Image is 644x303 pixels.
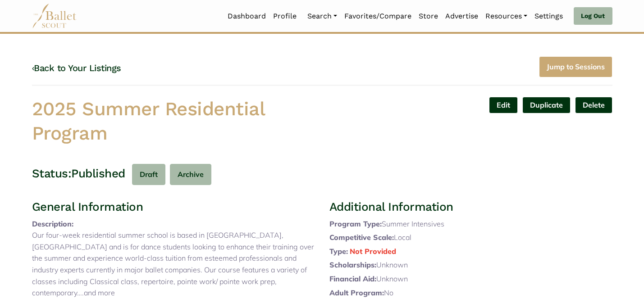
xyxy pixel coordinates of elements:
h3: General Information [32,199,315,215]
span: Program Type: [329,219,382,228]
span: Adult Program: [329,288,384,297]
a: Settings [531,7,566,26]
a: Jump to Sessions [539,56,612,77]
a: Store [415,7,442,26]
p: Our four-week residential summer school is based in [GEOGRAPHIC_DATA], [GEOGRAPHIC_DATA] and is f... [32,230,315,299]
a: Search [304,7,341,26]
span: Description: [32,219,73,228]
h3: Additional Information [329,199,612,215]
h3: Status: [32,166,72,181]
a: Advertise [442,7,482,26]
p: Unknown [329,273,612,285]
h3: Published [71,166,125,181]
a: Dashboard [224,7,269,26]
span: Type: [329,247,348,256]
p: Summer Intensives [329,218,612,230]
p: Unknown [329,259,612,271]
code: ‹ [32,62,34,73]
a: ‹Back to Your Listings [32,63,121,73]
a: Favorites/Compare [341,7,415,26]
a: Profile [269,7,300,26]
button: Draft [132,164,165,185]
a: Duplicate [522,97,571,113]
button: Archive [170,164,211,185]
p: No [329,287,612,299]
span: Scholarships: [329,260,376,269]
a: Edit [489,97,518,113]
a: Log Out [574,7,612,25]
span: Not Provided [350,247,396,256]
span: Competitive Scale: [329,233,394,242]
a: Resources [482,7,531,26]
button: Delete [575,97,612,113]
h1: 2025 Summer Residential Program [32,97,315,146]
span: Financial Aid: [329,274,376,283]
p: Local [329,232,612,244]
